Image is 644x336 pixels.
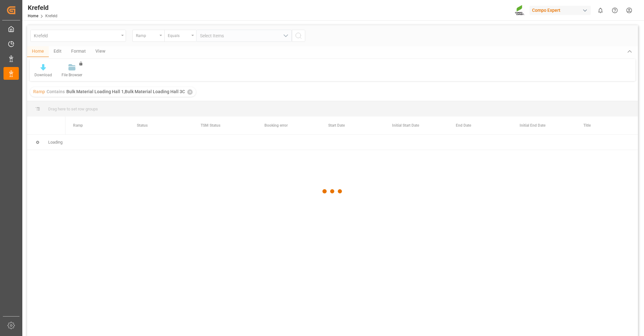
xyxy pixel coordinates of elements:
button: Compo Expert [529,4,593,16]
button: Help Center [608,3,622,18]
img: Screenshot%202023-09-29%20at%2010.02.21.png_1712312052.png [515,5,525,16]
div: Krefeld [28,3,57,12]
a: Home [28,14,38,18]
button: show 0 new notifications [593,3,608,18]
div: Compo Expert [529,6,591,15]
